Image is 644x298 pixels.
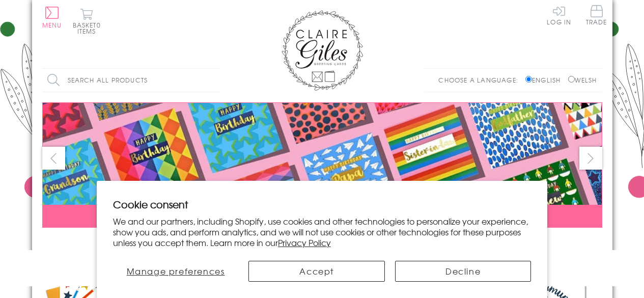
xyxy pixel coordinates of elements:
[568,76,575,83] input: Welsh
[42,20,62,30] span: Menu
[42,235,602,251] div: Carousel Pagination
[113,197,531,211] h2: Cookie consent
[73,8,101,34] button: Basket0 items
[282,10,363,91] img: Claire Giles Greetings Cards
[210,69,220,92] input: Search
[395,261,531,282] button: Decline
[586,5,607,27] a: Trade
[42,147,65,170] button: prev
[248,261,384,282] button: Accept
[568,75,597,85] label: Welsh
[77,20,101,36] span: 0 items
[586,5,607,25] span: Trade
[113,216,531,248] p: We and our partners, including Shopify, use cookies and other technologies to personalize your ex...
[438,75,523,85] p: Choose a language:
[127,265,225,277] span: Manage preferences
[113,261,239,282] button: Manage preferences
[547,5,571,25] a: Log In
[42,7,62,28] button: Menu
[42,69,220,92] input: Search all products
[579,147,602,170] button: next
[525,75,566,85] label: English
[278,236,331,249] a: Privacy Policy
[525,76,532,83] input: English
